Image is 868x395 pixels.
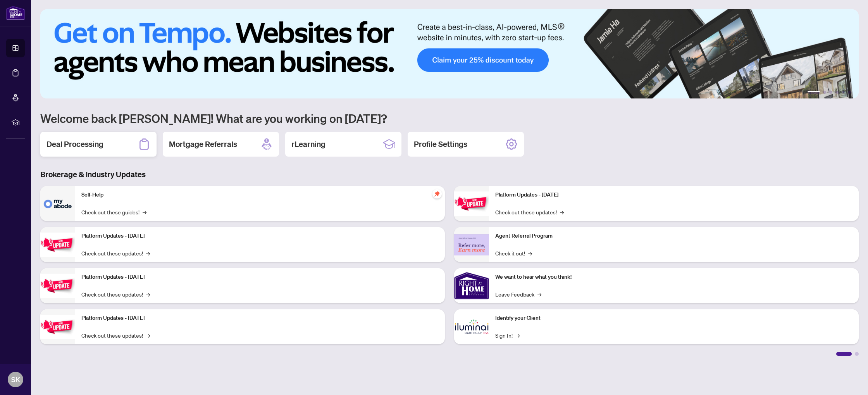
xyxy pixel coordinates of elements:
[495,232,852,240] p: Agent Referral Program
[81,232,439,240] p: Platform Updates - [DATE]
[454,309,489,344] img: Identify your Client
[516,331,520,340] span: →
[81,208,146,216] a: Check out these guides!→
[495,273,852,281] p: We want to hear what you think!
[46,139,103,150] h2: Deal Processing
[454,234,489,255] img: Agent Referral Program
[848,91,851,94] button: 6
[81,249,150,257] a: Check out these updates!→
[146,290,150,298] span: →
[837,368,860,391] button: Open asap
[537,290,541,298] span: →
[81,191,439,199] p: Self-Help
[528,249,532,257] span: →
[495,290,541,298] a: Leave Feedback→
[40,233,75,257] img: Platform Updates - September 16, 2025
[808,91,820,94] button: 1
[81,273,439,281] p: Platform Updates - [DATE]
[823,91,826,94] button: 2
[829,91,832,94] button: 3
[432,189,442,198] span: pushpin
[495,208,564,216] a: Check out these updates!→
[495,191,852,199] p: Platform Updates - [DATE]
[40,169,859,180] h3: Brokerage & Industry Updates
[495,331,520,340] a: Sign In!→
[560,208,564,216] span: →
[11,374,20,385] span: SK
[143,208,146,216] span: →
[81,331,150,340] a: Check out these updates!→
[291,139,325,150] h2: rLearning
[40,186,75,221] img: Self-Help
[40,274,75,298] img: Platform Updates - July 21, 2025
[495,314,852,323] p: Identify your Client
[454,191,489,216] img: Platform Updates - June 23, 2025
[146,331,150,340] span: →
[40,9,859,98] img: Slide 0
[40,315,75,339] img: Platform Updates - July 8, 2025
[842,91,845,94] button: 5
[146,249,150,257] span: →
[169,139,237,150] h2: Mortgage Referrals
[81,290,150,298] a: Check out these updates!→
[495,249,532,257] a: Check it out!→
[454,268,489,303] img: We want to hear what you think!
[81,314,439,323] p: Platform Updates - [DATE]
[414,139,467,150] h2: Profile Settings
[6,6,25,20] img: logo
[835,91,839,94] button: 4
[40,111,859,126] h1: Welcome back [PERSON_NAME]! What are you working on [DATE]?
